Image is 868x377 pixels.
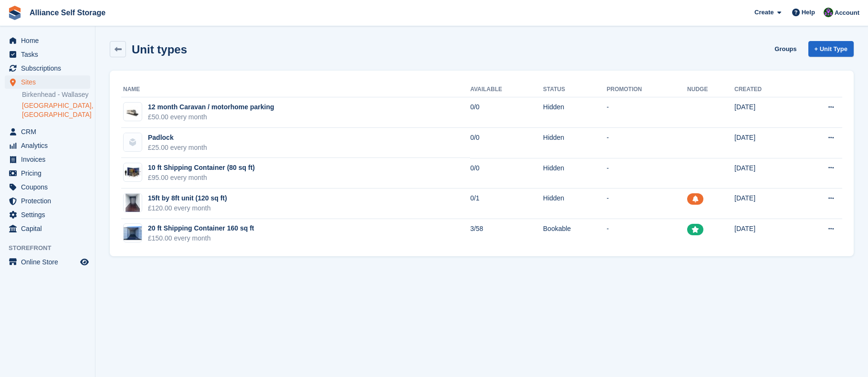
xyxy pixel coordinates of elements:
[148,193,227,203] div: 15ft by 8ft unit (120 sq ft)
[5,75,90,89] a: menu
[148,102,274,112] div: 12 month Caravan / motorhome parking
[21,255,78,269] span: Online Store
[687,82,734,97] th: Nudge
[607,82,687,97] th: Promotion
[734,219,796,249] td: [DATE]
[734,158,796,188] td: [DATE]
[5,48,90,61] a: menu
[21,180,78,194] span: Coupons
[21,139,78,152] span: Analytics
[21,34,78,47] span: Home
[132,43,187,56] h2: Unit types
[543,97,607,128] td: Hidden
[8,6,22,20] img: stora-icon-8386f47178a22dfd0bd8f6a31ec36ba5ce8667c1dd55bd0f319d3a0aa187defe.svg
[543,82,607,97] th: Status
[543,188,607,219] td: Hidden
[148,233,254,243] div: £150.00 every month
[607,188,687,219] td: -
[148,112,274,122] div: £50.00 every month
[21,208,78,221] span: Settings
[835,8,859,18] span: Account
[470,188,543,219] td: 0/1
[21,48,78,61] span: Tasks
[148,173,255,183] div: £95.00 every month
[21,75,78,89] span: Sites
[5,139,90,152] a: menu
[470,97,543,128] td: 0/0
[148,143,207,153] div: £25.00 every month
[5,255,90,269] a: menu
[148,203,227,213] div: £120.00 every month
[22,101,90,119] a: [GEOGRAPHIC_DATA], [GEOGRAPHIC_DATA]
[121,82,470,97] th: Name
[5,180,90,194] a: menu
[5,125,90,138] a: menu
[5,153,90,166] a: menu
[607,97,687,128] td: -
[148,163,255,173] div: 10 ft Shipping Container (80 sq ft)
[22,90,90,99] a: Birkenhead - Wallasey
[808,41,854,57] a: + Unit Type
[148,133,207,143] div: Padlock
[5,62,90,75] a: menu
[734,128,796,158] td: [DATE]
[543,219,607,249] td: Bookable
[734,82,796,97] th: Created
[124,166,142,179] img: 80-sqft-container.jpg
[607,128,687,158] td: -
[5,208,90,221] a: menu
[125,193,140,212] img: IMG_2524.jpeg
[21,194,78,208] span: Protection
[148,223,254,233] div: 20 ft Shipping Container 160 sq ft
[824,8,833,17] img: Romilly Norton
[470,128,543,158] td: 0/0
[5,167,90,180] a: menu
[21,62,78,75] span: Subscriptions
[5,222,90,235] a: menu
[543,158,607,188] td: Hidden
[802,8,815,17] span: Help
[9,243,95,253] span: Storefront
[754,8,774,17] span: Create
[5,194,90,208] a: menu
[607,219,687,249] td: -
[543,128,607,158] td: Hidden
[124,106,142,117] img: Caravan%20-%20R.jpg
[21,153,78,166] span: Invoices
[21,167,78,180] span: Pricing
[79,256,90,268] a: Preview store
[470,158,543,188] td: 0/0
[607,158,687,188] td: -
[5,34,90,47] a: menu
[26,5,109,21] a: Alliance Self Storage
[771,41,800,57] a: Groups
[21,125,78,138] span: CRM
[470,219,543,249] td: 3/58
[124,133,142,151] img: blank-unit-type-icon-ffbac7b88ba66c5e286b0e438baccc4b9c83835d4c34f86887a83fc20ec27e7b.svg
[124,226,142,240] img: 20191002_132807987_iOS.jpg
[470,82,543,97] th: Available
[21,222,78,235] span: Capital
[734,97,796,128] td: [DATE]
[734,188,796,219] td: [DATE]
